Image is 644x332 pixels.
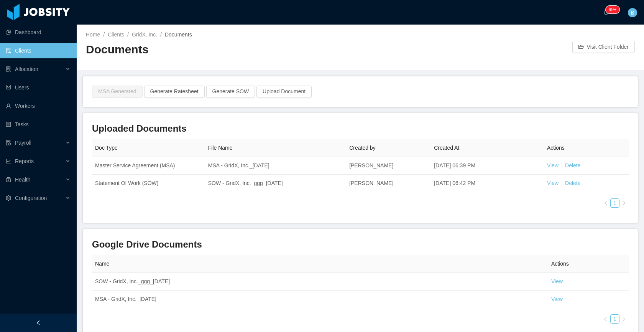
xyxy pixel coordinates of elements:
[547,180,559,186] a: View
[92,157,205,175] td: Master Service Agreement (MSA)
[434,145,459,151] span: Created At
[144,86,205,98] button: Generate Ratesheet
[6,140,11,145] i: icon: file-protect
[6,177,11,182] i: icon: medicine-box
[86,31,100,38] a: Home
[622,317,626,322] i: icon: right
[256,86,312,98] button: Upload Document
[572,41,635,53] button: icon: folder-openVisit Client Folder
[92,291,548,308] td: MSA - GridX, Inc._[DATE]
[346,157,431,175] td: [PERSON_NAME]
[547,162,559,168] a: View
[95,261,109,267] span: Name
[551,278,563,284] a: View
[551,296,563,302] a: View
[565,162,580,168] a: Delete
[601,198,610,208] li: Previous Page
[15,66,38,72] span: Allocation
[208,145,233,151] span: File Name
[95,145,118,151] span: Doc Type
[610,198,619,208] li: 1
[15,140,31,146] span: Payroll
[6,195,11,201] i: icon: setting
[92,175,205,192] td: Statement Of Work (SOW)
[551,261,569,267] span: Actions
[206,86,255,98] button: Generate SOW
[619,198,629,208] li: Next Page
[6,25,71,40] a: icon: pie-chartDashboard
[127,31,129,38] span: /
[603,317,608,322] i: icon: left
[6,66,11,72] i: icon: solution
[108,31,124,38] a: Clients
[6,159,11,164] i: icon: line-chart
[6,98,71,114] a: icon: userWorkers
[132,31,157,38] a: GridX, Inc.
[15,195,47,201] span: Configuration
[619,314,629,324] li: Next Page
[92,122,629,135] h3: Uploaded Documents
[565,180,580,186] a: Delete
[606,6,619,13] sup: 245
[603,201,608,205] i: icon: left
[165,31,192,38] span: Documents
[622,201,626,205] i: icon: right
[603,10,609,15] i: icon: bell
[631,8,634,17] span: B
[205,157,346,175] td: MSA - GridX, Inc._[DATE]
[431,157,544,175] td: [DATE] 06:39 PM
[92,86,143,98] button: MSA Generated
[6,43,71,58] a: icon: auditClients
[92,238,629,251] h3: Google Drive Documents
[349,145,375,151] span: Created by
[103,31,105,38] span: /
[611,315,619,323] a: 1
[160,31,162,38] span: /
[611,199,619,207] a: 1
[547,145,565,151] span: Actions
[86,42,360,58] h2: Documents
[15,158,34,164] span: Reports
[92,273,548,291] td: SOW - GridX, Inc._ggg_[DATE]
[205,175,346,192] td: SOW - GridX, Inc._ggg_[DATE]
[15,177,30,183] span: Health
[6,80,71,95] a: icon: robotUsers
[346,175,431,192] td: [PERSON_NAME]
[431,175,544,192] td: [DATE] 06:42 PM
[6,117,71,132] a: icon: profileTasks
[601,314,610,324] li: Previous Page
[610,314,619,324] li: 1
